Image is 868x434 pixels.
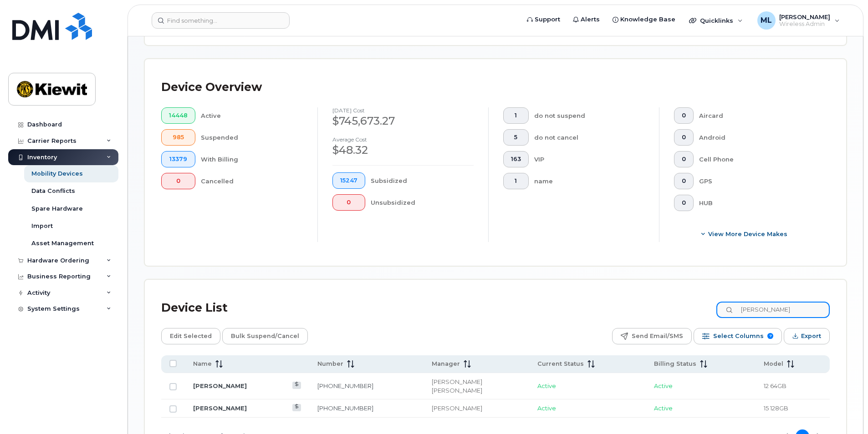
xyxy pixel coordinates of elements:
span: 14448 [169,112,188,119]
span: Active [654,404,673,412]
button: 0 [161,173,195,189]
span: 0 [682,156,686,163]
div: Device Overview [161,76,262,99]
a: Support [521,10,567,29]
div: Subsidized [371,172,474,189]
span: Wireless Admin [779,20,830,28]
a: [PERSON_NAME] [193,382,247,389]
div: HUB [699,195,816,211]
button: Export [784,328,830,344]
div: Suspended [201,129,303,146]
span: Name [193,360,212,368]
a: View Last Bill [292,404,301,411]
div: [PERSON_NAME] [432,386,521,395]
span: 1 [511,177,521,185]
span: 985 [169,134,188,141]
span: 1 [511,112,521,119]
button: Select Columns 7 [694,328,782,344]
button: 985 [161,129,195,146]
div: $745,673.27 [332,113,474,129]
div: GPS [699,173,816,189]
div: do not suspend [534,107,645,124]
span: Billing Status [654,360,696,368]
button: 0 [674,173,694,189]
span: Active [654,382,673,389]
span: 12 64GB [764,382,786,389]
div: VIP [534,151,645,167]
button: 14448 [161,107,195,124]
span: Knowledge Base [620,15,675,24]
span: ML [761,15,772,26]
button: 0 [332,194,365,211]
button: 0 [674,107,694,124]
div: [PERSON_NAME] [432,404,521,413]
span: Current Status [537,360,584,368]
span: Model [764,360,783,368]
div: Active [201,107,303,124]
span: 0 [682,134,686,141]
button: 163 [503,151,529,167]
button: 0 [674,195,694,211]
a: [PHONE_NUMBER] [317,382,373,389]
span: 13379 [169,156,188,163]
div: $48.32 [332,142,474,158]
button: Edit Selected [161,328,220,344]
input: Find something... [152,12,290,29]
span: Select Columns [713,329,764,343]
span: 7 [767,333,773,339]
div: With Billing [201,151,303,167]
span: 0 [682,112,686,119]
a: [PERSON_NAME] [193,404,247,412]
span: Active [537,404,556,412]
button: 5 [503,129,529,146]
span: Quicklinks [700,17,733,24]
span: [PERSON_NAME] [779,13,830,20]
a: [PHONE_NUMBER] [317,404,373,412]
div: Android [699,129,816,146]
button: Send Email/SMS [612,328,692,344]
button: 0 [674,129,694,146]
a: Alerts [567,10,606,29]
button: 0 [674,151,694,167]
span: 15 128GB [764,404,788,412]
div: [PERSON_NAME] [432,378,521,386]
button: 1 [503,173,529,189]
span: View More Device Makes [708,230,787,238]
span: Active [537,382,556,389]
span: 15247 [340,177,357,184]
button: 15247 [332,172,365,189]
div: Device List [161,296,228,320]
a: View Last Bill [292,382,301,389]
input: Search Device List ... [716,302,830,318]
div: Unsubsidized [371,194,474,211]
a: Knowledge Base [606,10,682,29]
span: 5 [511,134,521,141]
span: Edit Selected [170,329,212,343]
span: 163 [511,156,521,163]
button: 13379 [161,151,195,167]
span: 0 [682,177,686,185]
div: name [534,173,645,189]
div: Quicklinks [683,11,749,30]
span: 0 [682,199,686,207]
h4: Average cost [332,136,474,142]
div: do not cancel [534,129,645,146]
div: Cancelled [201,173,303,189]
h4: [DATE] cost [332,107,474,113]
span: Send Email/SMS [632,329,683,343]
span: Export [801,329,821,343]
button: 1 [503,107,529,124]
div: Matthew Linderman [751,11,846,30]
button: Bulk Suspend/Cancel [222,328,308,344]
span: Support [535,15,560,24]
iframe: Messenger Launcher [828,394,861,427]
span: Alerts [581,15,600,24]
div: Cell Phone [699,151,816,167]
span: Bulk Suspend/Cancel [231,329,299,343]
button: View More Device Makes [674,226,815,242]
div: Aircard [699,107,816,124]
span: 0 [340,199,357,206]
span: Number [317,360,343,368]
span: 0 [169,177,188,185]
span: Manager [432,360,460,368]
